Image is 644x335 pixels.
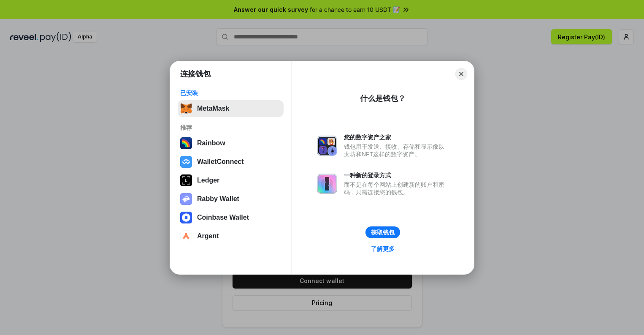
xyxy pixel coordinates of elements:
div: 您的数字资产之家 [344,133,449,141]
button: Rainbow [178,135,284,152]
button: Rabby Wallet [178,191,284,207]
div: WalletConnect [197,158,244,166]
img: svg+xml,%3Csvg%20xmlns%3D%22http%3A%2F%2Fwww.w3.org%2F2000%2Fsvg%22%20fill%3D%22none%22%20viewBox... [180,193,192,205]
img: svg+xml,%3Csvg%20xmlns%3D%22http%3A%2F%2Fwww.w3.org%2F2000%2Fsvg%22%20fill%3D%22none%22%20viewBox... [317,174,337,194]
button: Ledger [178,172,284,189]
img: svg+xml,%3Csvg%20width%3D%2228%22%20height%3D%2228%22%20viewBox%3D%220%200%2028%2028%22%20fill%3D... [180,230,192,242]
button: Argent [178,228,284,245]
div: Ledger [197,177,219,184]
div: 获取钱包 [371,229,395,236]
img: svg+xml,%3Csvg%20xmlns%3D%22http%3A%2F%2Fwww.w3.org%2F2000%2Fsvg%22%20fill%3D%22none%22%20viewBox... [317,136,337,156]
div: 已安装 [180,89,281,97]
div: Argent [197,232,219,240]
button: Coinbase Wallet [178,209,284,226]
div: 推荐 [180,124,281,131]
div: 而不是在每个网站上创建新的账户和密码，只需连接您的钱包。 [344,181,449,196]
div: Rainbow [197,139,225,147]
div: 了解更多 [371,245,395,253]
img: svg+xml,%3Csvg%20width%3D%2228%22%20height%3D%2228%22%20viewBox%3D%220%200%2028%2028%22%20fill%3D... [180,212,192,223]
div: Rabby Wallet [197,195,239,203]
button: Close [455,68,467,80]
div: 什么是钱包？ [360,93,406,103]
button: MetaMask [178,100,284,117]
h1: 连接钱包 [180,69,211,79]
img: svg+xml,%3Csvg%20width%3D%2228%22%20height%3D%2228%22%20viewBox%3D%220%200%2028%2028%22%20fill%3D... [180,156,192,168]
a: 了解更多 [366,243,400,254]
div: 一种新的登录方式 [344,172,449,179]
img: svg+xml,%3Csvg%20xmlns%3D%22http%3A%2F%2Fwww.w3.org%2F2000%2Fsvg%22%20width%3D%2228%22%20height%3... [180,174,192,186]
button: WalletConnect [178,153,284,170]
button: 获取钱包 [365,226,400,238]
div: 钱包用于发送、接收、存储和显示像以太坊和NFT这样的数字资产。 [344,143,449,158]
img: svg+xml,%3Csvg%20fill%3D%22none%22%20height%3D%2233%22%20viewBox%3D%220%200%2035%2033%22%20width%... [180,103,192,114]
div: MetaMask [197,105,229,112]
img: svg+xml,%3Csvg%20width%3D%22120%22%20height%3D%22120%22%20viewBox%3D%220%200%20120%20120%22%20fil... [180,137,192,149]
div: Coinbase Wallet [197,214,249,221]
